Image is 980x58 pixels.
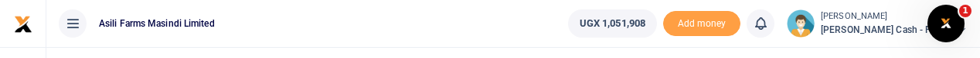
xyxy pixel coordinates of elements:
[14,15,32,34] img: logo-small
[14,17,32,29] a: logo-small logo-large logo-large
[787,9,968,38] a: profile-user [PERSON_NAME] [PERSON_NAME] Cash - Finance
[663,11,740,37] li: Toup your wallet
[663,16,740,28] a: Add money
[663,11,740,37] span: Add money
[959,5,971,17] span: 1
[568,9,657,38] a: UGX 1,051,908
[787,9,815,38] img: profile-user
[562,9,663,38] li: Wallet ballance
[93,16,221,31] span: Asili Farms Masindi Limited
[821,10,968,24] small: [PERSON_NAME]
[927,5,965,42] iframe: Intercom live chat
[821,23,968,37] span: [PERSON_NAME] Cash - Finance
[580,16,645,31] span: UGX 1,051,908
